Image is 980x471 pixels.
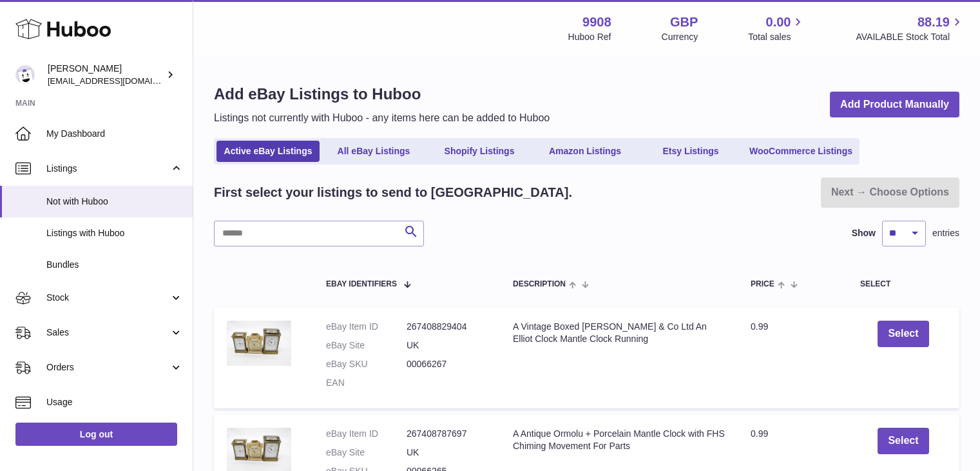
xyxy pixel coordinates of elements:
[214,111,550,125] p: Listings not currently with Huboo - any items here can be added to Huboo
[326,358,407,370] dt: eBay SKU
[407,321,487,333] dd: 267408829404
[513,321,725,345] div: A Vintage Boxed [PERSON_NAME] & Co Ltd An Elliot Clock Mantle Clock Running
[407,358,487,370] dd: 00066267
[322,141,425,162] a: All eBay Listings
[326,321,407,333] dt: eBay Item ID
[214,84,550,105] h1: Add eBay Listings to Huboo
[48,75,189,86] span: [EMAIL_ADDRESS][DOMAIN_NAME]
[533,141,637,162] a: Amazon Listings
[15,423,177,446] a: Log out
[326,377,407,389] dt: EAN
[46,361,169,374] span: Orders
[639,141,742,162] a: Etsy Listings
[46,326,169,339] span: Sales
[748,31,805,43] span: Total sales
[766,14,791,31] span: 0.00
[662,31,698,43] div: Currency
[830,92,959,118] a: Add Product Manually
[748,14,805,43] a: 0.00 Total sales
[513,428,725,452] div: A Antique Ormolu + Porcelain Mantle Clock with FHS Chiming Movement For Parts
[670,14,698,31] strong: GBP
[326,446,407,459] dt: eBay Site
[856,14,965,43] a: 88.19 AVAILABLE Stock Total
[46,128,183,140] span: My Dashboard
[582,14,611,31] strong: 9908
[216,141,320,162] a: Active eBay Listings
[46,163,169,175] span: Listings
[428,141,531,162] a: Shopify Listings
[860,280,946,288] div: Select
[15,65,35,85] img: tbcollectables@hotmail.co.uk
[326,280,397,288] span: eBay Identifiers
[407,339,487,352] dd: UK
[918,14,950,31] span: 88.19
[745,141,857,162] a: WooCommerce Listings
[227,321,291,366] img: $_57.PNG
[751,321,768,332] span: 0.99
[513,280,566,288] span: Description
[46,292,169,304] span: Stock
[568,31,611,43] div: Huboo Ref
[878,428,928,454] button: Select
[407,446,487,459] dd: UK
[326,428,407,440] dt: eBay Item ID
[852,227,876,239] label: Show
[214,184,572,201] h2: First select your listings to send to [GEOGRAPHIC_DATA].
[751,428,768,439] span: 0.99
[751,280,774,288] span: Price
[407,428,487,440] dd: 267408787697
[46,195,183,208] span: Not with Huboo
[932,227,959,239] span: entries
[48,63,164,87] div: [PERSON_NAME]
[326,339,407,352] dt: eBay Site
[46,396,183,408] span: Usage
[46,259,183,271] span: Bundles
[46,227,183,239] span: Listings with Huboo
[856,31,965,43] span: AVAILABLE Stock Total
[878,321,928,347] button: Select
